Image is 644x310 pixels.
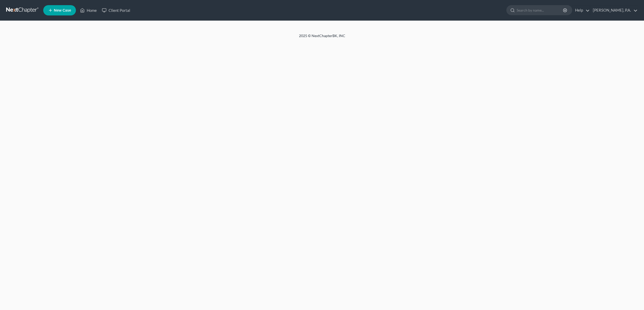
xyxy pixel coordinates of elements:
a: Help [572,6,590,15]
a: [PERSON_NAME], P.A. [590,6,638,15]
span: New Case [54,8,71,12]
a: Client Portal [99,6,133,15]
div: 2025 © NextChapterBK, INC [175,33,469,42]
input: Search by name... [517,5,564,15]
a: Home [77,6,99,15]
